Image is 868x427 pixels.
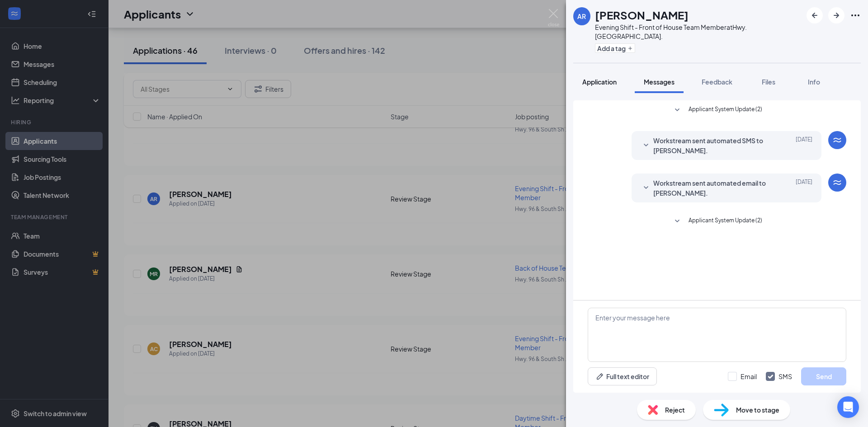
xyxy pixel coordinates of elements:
[653,178,772,198] span: Workstream sent automated email to [PERSON_NAME].
[736,405,779,415] span: Move to stage
[595,23,802,41] div: Evening Shift - Front of House Team Member at Hwy. [GEOGRAPHIC_DATA].
[672,105,683,116] svg: SmallChevronDown
[672,105,762,116] button: SmallChevronDownApplicant System Update (2)
[832,135,843,145] svg: WorkstreamLogo
[644,78,675,86] span: Messages
[627,46,633,51] svg: Plus
[801,367,846,385] button: Send
[832,177,843,188] svg: WorkstreamLogo
[595,43,635,53] button: PlusAdd a tag
[809,10,820,21] svg: ArrowLeftNew
[850,10,861,21] svg: Ellipses
[702,78,732,86] span: Feedback
[808,78,820,86] span: Info
[796,178,812,198] span: [DATE]
[641,183,651,193] svg: SmallChevronDown
[665,405,685,415] span: Reject
[641,140,651,151] svg: SmallChevronDown
[831,10,842,21] svg: ArrowRight
[577,12,586,21] div: AR
[595,372,604,381] svg: Pen
[796,136,812,155] span: [DATE]
[582,78,617,86] span: Application
[837,396,859,418] div: Open Intercom Messenger
[672,216,762,227] button: SmallChevronDownApplicant System Update (2)
[653,136,772,155] span: Workstream sent automated SMS to [PERSON_NAME].
[689,105,762,116] span: Applicant System Update (2)
[689,216,762,227] span: Applicant System Update (2)
[762,78,775,86] span: Files
[595,7,689,23] h1: [PERSON_NAME]
[828,7,844,23] button: ArrowRight
[672,216,683,227] svg: SmallChevronDown
[807,7,823,23] button: ArrowLeftNew
[588,367,657,385] button: Full text editorPen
